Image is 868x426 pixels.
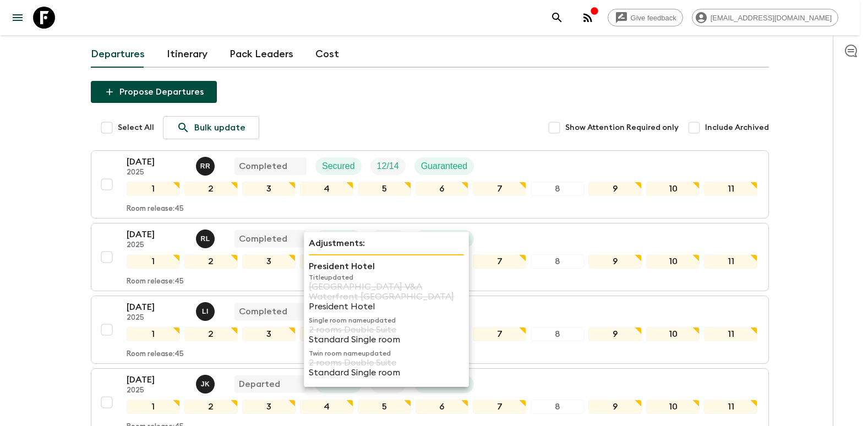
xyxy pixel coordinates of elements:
p: Completed [239,305,287,318]
p: Bulk update [194,121,245,134]
div: 3 [242,327,296,341]
span: Select All [118,122,154,133]
div: 1 [127,254,180,269]
p: Room release: 45 [127,277,184,286]
p: 2025 [127,314,187,323]
div: Trip Fill [370,230,406,248]
div: 5 [358,182,411,196]
div: 4 [300,400,353,414]
div: 3 [242,400,296,414]
div: 9 [588,254,642,269]
p: Standard Single room [309,335,464,345]
p: Completed [239,232,287,245]
p: 2025 [127,241,187,250]
div: 4 [300,254,353,269]
p: Title updated [309,273,464,282]
div: 10 [646,327,700,341]
p: Standard Single room [309,368,464,378]
div: 7 [473,254,526,269]
div: 8 [531,182,584,196]
span: Show Attention Required only [565,122,679,133]
p: Departed [239,378,280,391]
button: Propose Departures [91,81,217,103]
div: 11 [704,400,757,414]
p: Guaranteed [421,160,468,173]
div: 8 [531,254,584,269]
p: President Hotel [309,260,464,273]
span: Include Archived [705,122,769,133]
p: Completed [239,160,287,173]
div: Trip Fill [370,157,406,175]
div: 8 [531,400,584,414]
p: [DATE] [127,373,187,386]
div: 10 [646,400,700,414]
button: menu [7,7,29,29]
div: 7 [473,400,526,414]
div: 3 [242,182,296,196]
p: 2025 [127,168,187,177]
p: 2 rooms Double Suite [309,325,464,335]
div: 10 [646,182,700,196]
div: 5 [358,400,411,414]
div: 4 [300,327,353,341]
span: [EMAIL_ADDRESS][DOMAIN_NAME] [705,14,838,22]
p: [DATE] [127,155,187,168]
p: [GEOGRAPHIC_DATA] V&A Waterfront [GEOGRAPHIC_DATA] [309,282,464,302]
span: Jamie Keenan [196,378,217,387]
div: 7 [473,182,526,196]
div: 8 [531,327,584,341]
a: Pack Leaders [230,41,293,68]
span: Give feedback [625,14,683,22]
p: [DATE] [127,301,187,314]
div: 9 [588,400,642,414]
div: 2 [184,254,238,269]
div: 9 [588,182,642,196]
div: 1 [127,327,180,341]
p: Twin room name updated [309,349,464,358]
a: Cost [315,41,339,68]
div: 1 [127,182,180,196]
p: [DATE] [127,228,187,241]
p: Room release: 45 [127,350,184,359]
div: 10 [646,254,700,269]
div: 2 [184,327,238,341]
div: 11 [704,182,757,196]
p: 2 rooms Double Suite [309,358,464,368]
p: Adjustments: [309,237,464,250]
div: 2 [184,400,238,414]
div: 3 [242,254,296,269]
div: 11 [704,327,757,341]
button: search adventures [546,7,568,29]
div: 7 [473,327,526,341]
div: 9 [588,327,642,341]
div: 1 [127,400,180,414]
p: Secured [322,160,355,173]
p: President Hotel [309,302,464,312]
div: 2 [184,182,238,196]
a: Itinerary [167,41,208,68]
div: 6 [416,182,469,196]
div: 6 [416,400,469,414]
span: Roland Rau [196,160,217,169]
a: Departures [91,41,145,68]
p: Single room name updated [309,316,464,325]
p: 2025 [127,386,187,395]
div: 11 [704,254,757,269]
span: Lee Irwins [196,305,217,314]
div: 4 [300,182,353,196]
p: 12 / 14 [377,160,399,173]
p: Room release: 45 [127,205,184,214]
span: Rabata Legend Mpatamali [196,233,217,242]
